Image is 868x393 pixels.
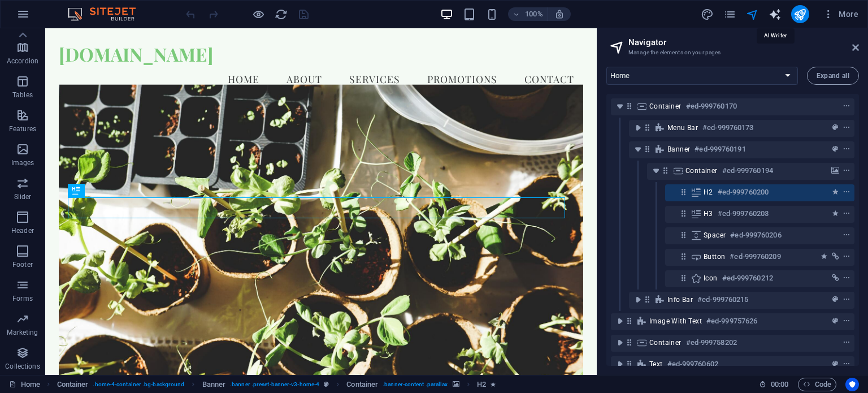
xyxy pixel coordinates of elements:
[686,100,737,113] h6: #ed-999760170
[695,142,745,156] h6: #ed-999760191
[701,7,714,21] button: design
[57,378,89,391] span: Click to select. Double-click to edit
[525,7,543,21] h6: 100%
[667,357,718,371] h6: #ed-999760602
[649,317,702,326] span: Image with text
[12,260,33,269] p: Footer
[613,357,627,371] button: toggle-expand
[841,271,852,285] button: context-menu
[57,378,496,391] nav: breadcrumb
[667,145,690,154] span: Banner
[841,185,852,199] button: context-menu
[779,380,780,388] span: :
[704,209,713,218] span: H3
[613,100,627,113] button: toggle-expand
[769,7,782,21] button: text_generator
[823,8,858,20] span: More
[613,314,627,328] button: toggle-expand
[841,164,852,178] button: context-menu
[704,252,725,261] span: Button
[7,328,38,337] p: Marketing
[841,207,852,221] button: context-menu
[346,378,378,391] span: Click to select. Double-click to edit
[11,158,34,167] p: Images
[807,67,859,85] button: Expand all
[830,207,841,221] button: animation
[830,250,841,264] button: link
[841,357,852,371] button: context-menu
[841,293,852,306] button: context-menu
[730,250,780,264] h6: #ed-999760209
[817,72,849,79] span: Expand all
[631,121,645,135] button: toggle-expand
[9,378,40,391] a: Click to cancel selection. Double-click to open Pages
[11,226,34,235] p: Header
[251,7,265,21] button: Click here to leave preview mode and continue editing
[631,142,645,156] button: toggle-expand
[841,100,852,113] button: context-menu
[798,378,836,391] button: Code
[830,121,841,135] button: preset
[830,357,841,371] button: preset
[93,378,184,391] span: . home-4-container .bg-background
[746,7,759,21] button: navigator
[803,378,831,391] span: Code
[759,378,789,391] h6: Session time
[704,188,713,197] span: H2
[202,378,226,391] span: Click to select. Double-click to edit
[830,164,841,178] button: background
[701,8,714,21] i: Design (Ctrl+Alt+Y)
[697,293,748,306] h6: #ed-999760215
[631,293,645,306] button: toggle-expand
[841,121,852,135] button: context-menu
[275,8,288,21] i: Reload page
[718,207,769,221] h6: #ed-999760203
[324,381,329,387] i: This element is a customizable preset
[704,231,726,240] span: Spacer
[491,381,496,387] i: Element contains an animation
[791,5,809,23] button: publish
[746,8,759,21] i: Navigator
[5,362,40,371] p: Collections
[274,7,288,21] button: reload
[730,228,781,242] h6: #ed-999760206
[649,360,663,369] span: Text
[702,121,753,135] h6: #ed-999760173
[830,271,841,285] button: link
[830,185,841,199] button: animation
[722,164,773,178] h6: #ed-999760194
[12,90,33,100] p: Tables
[723,8,736,21] i: Pages (Ctrl+Alt+S)
[667,295,693,304] span: Info Bar
[704,274,718,283] span: Icon
[685,166,718,175] span: Container
[818,250,830,264] button: animation
[830,314,841,328] button: preset
[818,5,863,23] button: More
[841,228,852,242] button: context-menu
[830,293,841,306] button: preset
[830,142,841,156] button: preset
[841,336,852,349] button: context-menu
[628,47,836,58] h3: Manage the elements on your pages
[613,336,627,349] button: toggle-expand
[230,378,319,391] span: . banner .preset-banner-v3-home-4
[686,336,737,349] h6: #ed-999758202
[841,314,852,328] button: context-menu
[706,314,757,328] h6: #ed-999757626
[649,102,682,111] span: Container
[841,142,852,156] button: context-menu
[7,57,38,66] p: Accordion
[649,338,682,347] span: Container
[628,37,859,47] h2: Navigator
[65,7,150,21] img: Editor Logo
[722,271,773,285] h6: #ed-999760212
[9,124,36,133] p: Features
[649,164,663,178] button: toggle-expand
[453,381,459,387] i: This element contains a background
[723,7,737,21] button: pages
[771,378,788,391] span: 00 00
[841,250,852,264] button: context-menu
[383,378,448,391] span: . banner-content .parallax
[477,378,486,391] span: Click to select. Double-click to edit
